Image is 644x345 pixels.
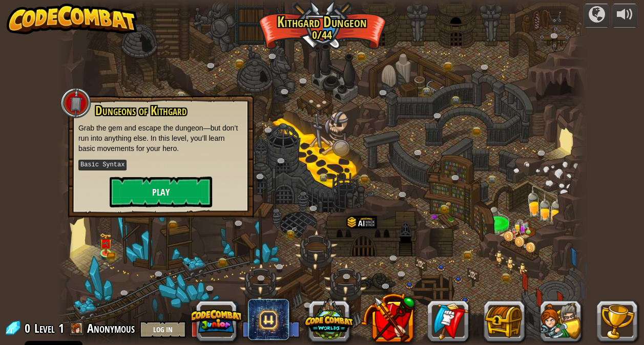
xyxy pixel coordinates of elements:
[78,123,243,154] p: Grab the gem and escape the dungeon—but don’t run into anything else. In this level, you’ll learn...
[99,233,112,254] img: level-banner-unlock.png
[612,4,637,28] button: Adjust volume
[58,320,64,336] span: 1
[102,241,110,247] img: portrait.png
[110,177,212,207] button: Play
[445,202,451,206] img: portrait.png
[7,4,138,34] img: CodeCombat - Learn how to code by playing a game
[87,320,135,336] span: Anonymous
[140,321,186,338] button: Log In
[78,160,127,170] kbd: Basic Syntax
[584,4,609,28] button: Campaigns
[191,321,237,338] button: Sign Up
[95,102,186,119] span: Dungeons of Kithgard
[292,227,298,231] img: portrait.png
[25,320,33,336] span: 0
[34,320,55,337] span: Level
